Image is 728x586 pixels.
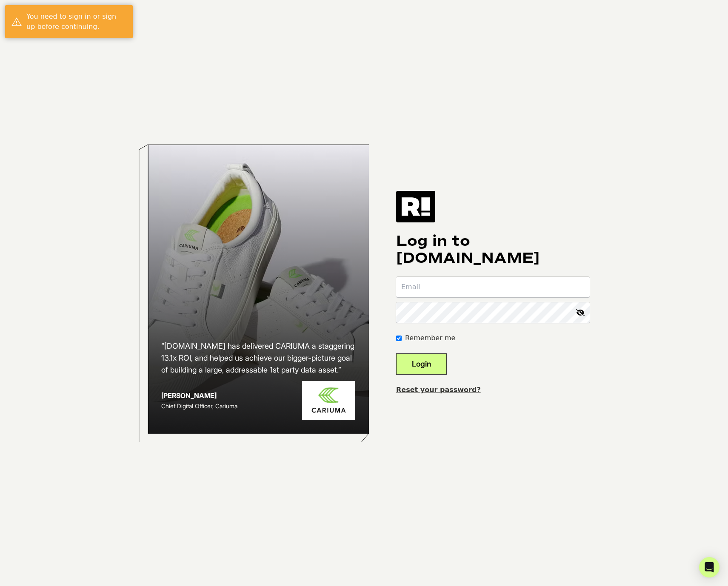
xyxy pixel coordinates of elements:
img: Cariuma [302,381,355,420]
h1: Log in to [DOMAIN_NAME] [396,233,590,267]
label: Remember me [405,333,455,343]
a: Reset your password? [396,386,481,394]
h2: “[DOMAIN_NAME] has delivered CARIUMA a staggering 13.1x ROI, and helped us achieve our bigger-pic... [161,340,355,376]
img: Retention.com [396,191,435,222]
input: Email [396,277,590,297]
button: Login [396,353,447,375]
span: Chief Digital Officer, Cariuma [161,402,237,410]
strong: [PERSON_NAME] [161,391,217,400]
div: Open Intercom Messenger [699,557,719,577]
div: You need to sign in or sign up before continuing. [26,11,126,32]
